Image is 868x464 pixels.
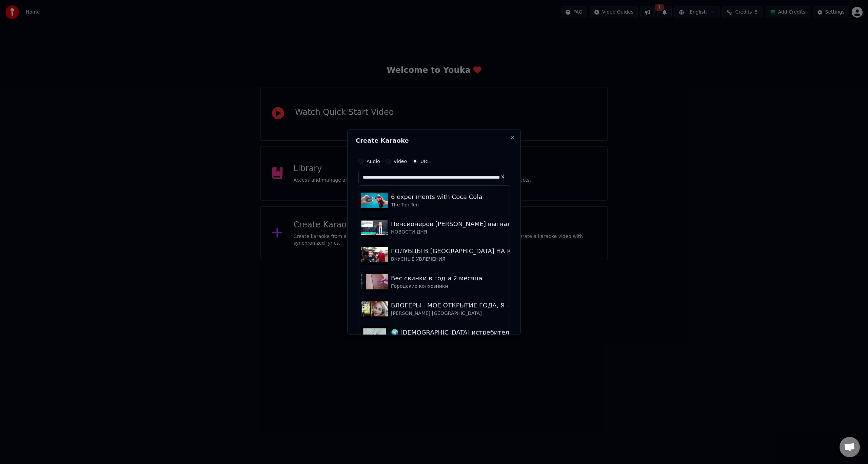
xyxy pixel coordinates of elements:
label: URL [420,159,430,164]
img: ГОЛУБЦЫ В КАЗАНЕ НА КОСТРЕ @koptim_vmeste [361,244,388,265]
label: Audio [367,159,380,164]
div: ГОЛУБЦЫ В [GEOGRAPHIC_DATA] НА КОСТРЕ @koptim_vmeste [391,246,586,256]
div: НОВОСТИ ДНЯ [391,229,588,236]
div: [PERSON_NAME] [GEOGRAPHIC_DATA] [391,310,593,317]
div: Вес свинки в год и 2 месяца [391,274,482,283]
div: БЛОГЕРЫ - МОЕ ОТКРЫТИЕ ГОДА, Я - ЖЕНА НЕВНИМАТЕЛЬНАЯ [391,301,593,310]
div: Пенсионеров [PERSON_NAME] выгнали на улицу новости дня [391,219,588,229]
div: 🌍 [DEMOGRAPHIC_DATA] истребители МиГ 29 перехватили гражданский самолёт [391,328,655,337]
div: 6 experiments with Coca Cola [391,192,482,202]
img: 6 experiments with Coca Cola [361,190,388,210]
div: ВКУСНЫЕ УВЛЕЧЕНИЯ [391,256,586,263]
div: The Top Ten [391,202,482,208]
img: Пенсионеров роcгвардии выгнали на улицу новости дня [361,217,388,238]
img: БЛОГЕРЫ - МОЕ ОТКРЫТИЕ ГОДА, Я - ЖЕНА НЕВНИМАТЕЛЬНАЯ [361,299,388,319]
img: Вес свинки в год и 2 месяца [361,271,388,292]
div: Городские колхозники [391,283,482,290]
h2: Create Karaoke [356,138,512,144]
img: 🌍 Российские истребители МиГ 29 перехватили гражданский самолёт [361,326,388,346]
label: Video [394,159,407,164]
